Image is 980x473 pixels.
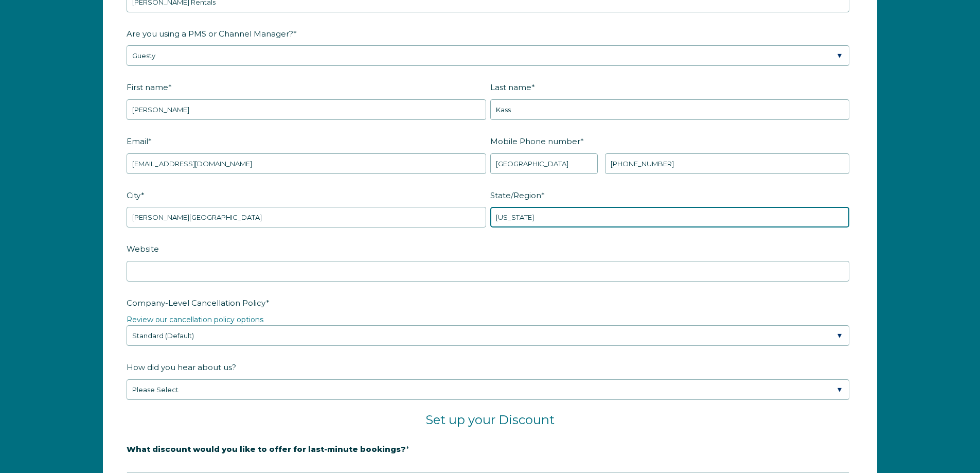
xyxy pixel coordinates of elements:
[127,187,141,203] span: City
[425,412,555,427] span: Set up your Discount
[127,26,293,42] span: Are you using a PMS or Channel Manager?
[490,79,531,95] span: Last name
[127,241,159,257] span: Website
[490,133,580,149] span: Mobile Phone number
[127,444,406,454] strong: What discount would you like to offer for last-minute bookings?
[127,79,168,95] span: First name
[127,315,263,324] a: Review our cancellation policy options
[127,359,236,375] span: How did you hear about us?
[490,187,541,203] span: State/Region
[127,133,148,149] span: Email
[127,462,288,471] strong: 20% is recommended, minimum of 10%
[127,295,266,311] span: Company-Level Cancellation Policy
